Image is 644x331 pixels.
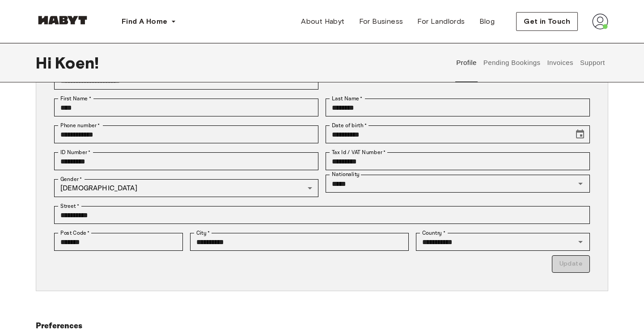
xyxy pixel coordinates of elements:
span: About Habyt [301,16,344,27]
img: Habyt [36,16,89,25]
button: Choose date, selected date is Jan 20, 2005 [571,125,589,143]
label: Post Code [60,229,90,237]
label: Last Name [332,95,363,103]
img: avatar [592,13,608,30]
span: Get in Touch [524,16,570,27]
label: City [196,229,210,237]
button: Open [574,177,587,190]
span: Find A Home [122,16,167,27]
label: Country [422,229,445,237]
div: [DEMOGRAPHIC_DATA] [54,179,318,197]
span: Hi [36,53,55,72]
button: Support [579,43,606,82]
label: Nationality [332,171,360,178]
button: Get in Touch [516,12,578,31]
button: Invoices [546,43,574,82]
span: Koen ! [55,53,99,72]
span: For Landlords [417,16,465,27]
span: Blog [479,16,495,27]
label: First Name [60,95,91,103]
button: Profile [455,43,478,82]
button: Open [574,236,587,248]
a: For Business [352,13,411,30]
label: ID Number [60,148,90,156]
label: Phone number [60,121,100,129]
label: Gender [60,175,82,183]
label: Date of birth [332,121,367,129]
button: Find A Home [114,13,183,30]
label: Tax Id / VAT Number [332,148,386,156]
label: Street [60,202,79,210]
span: For Business [359,16,403,27]
button: Pending Bookings [482,43,542,82]
a: About Habyt [294,13,352,30]
a: Blog [472,13,502,30]
div: user profile tabs [453,43,608,82]
a: For Landlords [410,13,472,30]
